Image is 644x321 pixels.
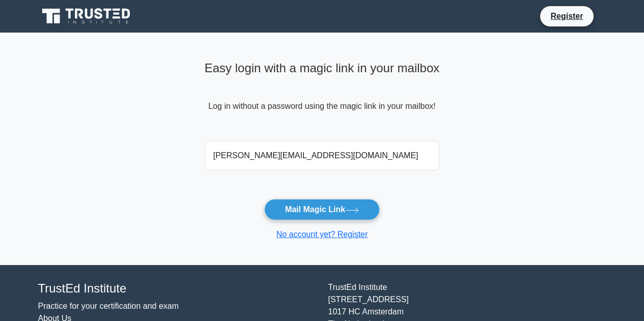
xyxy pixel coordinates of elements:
[205,61,440,76] h4: Easy login with a magic link in your mailbox
[544,10,589,22] a: Register
[205,141,440,170] input: Email
[264,199,380,220] button: Mail Magic Link
[38,302,179,310] a: Practice for your certification and exam
[205,57,440,137] div: Log in without a password using the magic link in your mailbox!
[276,230,368,239] a: No account yet? Register
[38,281,316,296] h4: TrustEd Institute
